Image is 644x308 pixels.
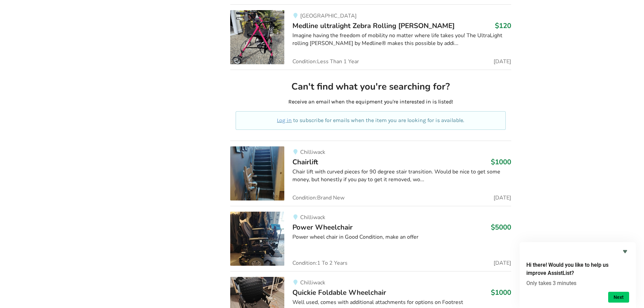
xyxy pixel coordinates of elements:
[292,299,511,306] div: Well used, comes with additional attachments for options on Footrest
[526,280,629,286] p: Only takes 3 minutes
[495,21,511,30] h3: $120
[491,223,511,232] h3: $5000
[300,214,325,221] span: Chilliwack
[491,288,511,297] h3: $1000
[491,158,511,166] h3: $1000
[230,141,511,206] a: mobility-chairliftChilliwackChairlift$1000Chair lift with curved pieces for 90 degree stair trans...
[230,212,284,266] img: mobility-power wheelchair
[230,146,284,200] img: mobility-chairlift
[300,279,325,286] span: Chilliwack
[244,117,498,124] p: to subscribe for emails when the item you are looking for is available.
[292,157,318,167] span: Chairlift
[608,292,629,303] button: Next question
[292,59,359,64] span: Condition: Less Than 1 Year
[277,117,292,123] a: Log in
[494,260,511,266] span: [DATE]
[292,222,353,232] span: Power Wheelchair
[292,288,386,297] span: Quickie Foldable Wheelchair
[292,195,344,200] span: Condition: Brand New
[292,168,511,184] div: Chair lift with curved pieces for 90 degree stair transition. Would be nice to get some money, bu...
[526,261,629,277] h2: Hi there! Would you like to help us improve AssistList?
[300,148,325,156] span: Chilliwack
[230,4,511,70] a: mobility-medline ultralight zebra rolling walker [GEOGRAPHIC_DATA]Medline ultralight Zebra Rollin...
[292,260,348,266] span: Condition: 1 To 2 Years
[236,98,506,106] p: Receive an email when the equipment you're interested in is listed!
[292,21,455,30] span: Medline ultralight Zebra Rolling [PERSON_NAME]
[292,233,511,241] div: Power wheel chair in Good Condition, make an offer
[230,206,511,271] a: mobility-power wheelchairChilliwackPower Wheelchair$5000Power wheel chair in Good Condition, make...
[494,59,511,64] span: [DATE]
[300,12,357,20] span: [GEOGRAPHIC_DATA]
[494,195,511,200] span: [DATE]
[236,81,506,93] h2: Can't find what you're searching for?
[621,247,629,256] button: Hide survey
[292,32,511,47] div: Imagine having the freedom of mobility no matter where life takes you! The UltraLight rolling [PE...
[230,10,284,64] img: mobility-medline ultralight zebra rolling walker
[526,247,629,303] div: Hi there! Would you like to help us improve AssistList?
